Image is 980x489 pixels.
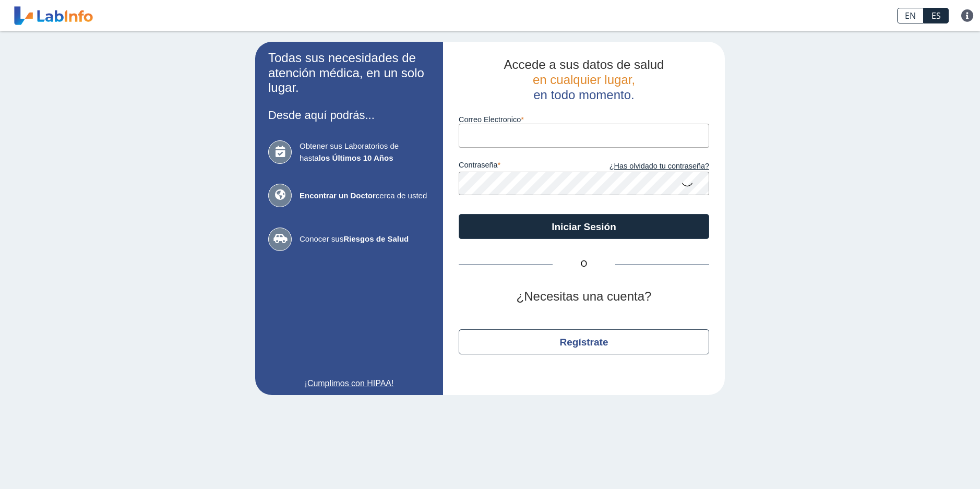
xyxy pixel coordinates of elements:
button: Regístrate [459,329,709,354]
label: Correo Electronico [459,115,709,124]
h3: Desde aquí podrás... [268,109,430,122]
b: Riesgos de Salud [343,234,409,243]
a: ¿Has olvidado tu contraseña? [584,161,709,172]
b: los Últimos 10 Años [319,153,393,162]
span: Obtener sus Laboratorios de hasta [300,140,430,164]
h2: ¿Necesitas una cuenta? [459,289,709,304]
span: Accede a sus datos de salud [504,57,664,71]
a: EN [897,8,924,23]
span: Conocer sus [300,233,430,245]
h2: Todas sus necesidades de atención médica, en un solo lugar. [268,51,430,96]
label: contraseña [459,161,584,172]
a: ¡Cumplimos con HIPAA! [268,377,430,390]
a: ES [924,8,949,23]
button: Iniciar Sesión [459,214,709,239]
b: Encontrar un Doctor [300,191,376,200]
span: O [553,258,615,270]
span: en todo momento. [533,88,634,102]
span: en cualquier lugar, [533,73,635,87]
span: cerca de usted [300,190,430,202]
